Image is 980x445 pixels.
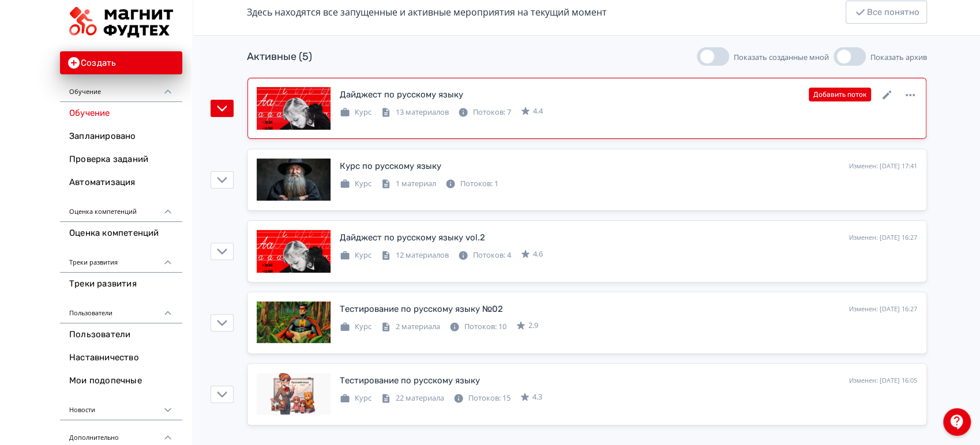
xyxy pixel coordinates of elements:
[60,323,182,346] a: Пользователи
[60,194,182,222] div: Оценка компетенций
[533,248,543,260] span: 4.6
[532,391,542,403] span: 4.3
[453,393,510,404] div: Потоков: 15
[69,7,173,37] img: https://files.teachbase.ru/system/slaveaccount/52152/logo/medium-aa5ec3a18473e9a8d3a167ef8955dcbc...
[458,107,511,118] div: Потоков: 7
[528,320,538,331] span: 2.9
[340,178,371,190] div: Курс
[445,178,498,190] div: Потоков: 1
[340,231,485,244] div: Дайджест по русскому языку vol.2
[60,273,182,296] a: Треки развития
[60,245,182,273] div: Треки развития
[809,88,871,101] button: Добавить поток
[60,148,182,171] a: Проверка заданий
[60,171,182,194] a: Автоматизация
[381,178,436,190] div: 1 материал
[381,250,449,261] div: 12 материалов
[340,250,371,261] div: Курс
[60,222,182,245] a: Оценка компетенций
[533,105,543,117] span: 4.4
[340,88,463,101] div: Дайджест по русскому языку
[60,74,182,102] div: Обучение
[846,1,927,24] button: Все понятно
[60,346,182,369] a: Наставничество
[60,296,182,323] div: Пользователи
[60,102,182,125] a: Обучение
[849,376,917,386] div: Изменен: [DATE] 16:05
[449,321,506,333] div: Потоков: 10
[381,321,440,333] div: 2 материала
[340,374,480,387] div: Тестирование по русскому языку
[381,107,449,118] div: 13 материалов
[247,5,607,19] div: Здесь находятся все запущенные и активные мероприятия на текущий момент
[60,393,182,420] div: Новости
[734,52,829,62] span: Показать созданные мной
[849,161,917,171] div: Изменен: [DATE] 17:41
[870,52,927,62] span: Показать архив
[340,303,503,316] div: Тестирование по русскому языку №02
[340,393,371,404] div: Курс
[340,321,371,333] div: Курс
[60,125,182,148] a: Запланировано
[340,107,371,118] div: Курс
[60,369,182,393] a: Мои подопечные
[381,393,444,404] div: 22 материала
[340,160,441,173] div: Курс по русскому языку
[247,49,312,65] div: Активные (5)
[60,51,182,74] button: Создать
[849,304,917,314] div: Изменен: [DATE] 16:27
[849,233,917,243] div: Изменен: [DATE] 16:27
[458,250,511,261] div: Потоков: 4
